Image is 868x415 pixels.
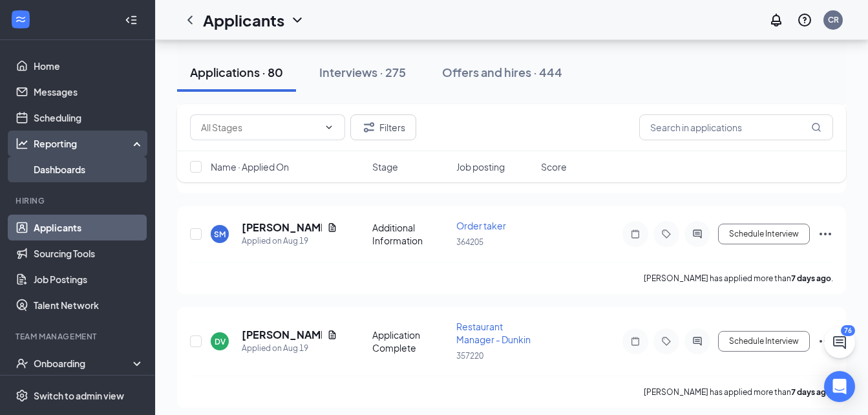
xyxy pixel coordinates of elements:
[841,325,855,336] div: 76
[659,229,674,239] svg: Tag
[824,327,855,358] button: ChatActive
[442,64,562,80] div: Offers and hires · 444
[34,357,133,370] div: Onboarding
[125,14,138,27] svg: Collapse
[34,105,144,131] a: Scheduling
[34,389,124,402] div: Switch to admin view
[242,328,322,342] h5: [PERSON_NAME]
[242,235,337,248] div: Applied on Aug 19
[372,160,398,173] span: Stage
[456,220,506,231] span: Order taker
[34,240,144,266] a: Sourcing Tools
[639,114,833,140] input: Search in applications
[290,12,305,28] svg: ChevronDown
[16,331,142,342] div: Team Management
[350,114,416,140] button: Filter Filters
[791,387,831,397] b: 7 days ago
[190,64,283,80] div: Applications · 80
[659,336,674,346] svg: Tag
[242,220,322,235] h5: [PERSON_NAME]
[768,12,784,28] svg: Notifications
[818,334,833,349] svg: Ellipses
[456,160,505,173] span: Job posting
[824,371,855,402] div: Open Intercom Messenger
[718,331,810,352] button: Schedule Interview
[16,195,142,206] div: Hiring
[361,120,377,135] svg: Filter
[541,160,567,173] span: Score
[16,389,28,402] svg: Settings
[34,292,144,318] a: Talent Network
[456,237,483,247] span: 364205
[34,79,144,105] a: Messages
[628,229,643,239] svg: Note
[372,328,449,354] div: Application Complete
[818,226,833,242] svg: Ellipses
[34,53,144,79] a: Home
[211,160,289,173] span: Name · Applied On
[34,137,145,150] div: Reporting
[34,215,144,240] a: Applicants
[242,342,337,355] div: Applied on Aug 19
[456,321,531,345] span: Restaurant Manager - Dunkin
[327,222,337,233] svg: Document
[203,9,284,31] h1: Applicants
[215,336,226,347] div: DV
[690,229,705,239] svg: ActiveChat
[214,229,226,240] div: SM
[644,387,833,398] p: [PERSON_NAME] has applied more than .
[14,13,27,26] svg: WorkstreamLogo
[811,122,821,133] svg: MagnifyingGlass
[456,351,483,361] span: 357220
[16,357,28,370] svg: UserCheck
[644,273,833,284] p: [PERSON_NAME] has applied more than .
[718,224,810,244] button: Schedule Interview
[201,120,319,134] input: All Stages
[690,336,705,346] svg: ActiveChat
[16,137,28,150] svg: Analysis
[628,336,643,346] svg: Note
[372,221,449,247] div: Additional Information
[182,12,198,28] svg: ChevronLeft
[791,273,831,283] b: 7 days ago
[319,64,406,80] div: Interviews · 275
[828,14,839,25] div: CR
[324,122,334,133] svg: ChevronDown
[832,335,847,350] svg: ChatActive
[34,266,144,292] a: Job Postings
[797,12,812,28] svg: QuestionInfo
[34,156,144,182] a: Dashboards
[327,330,337,340] svg: Document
